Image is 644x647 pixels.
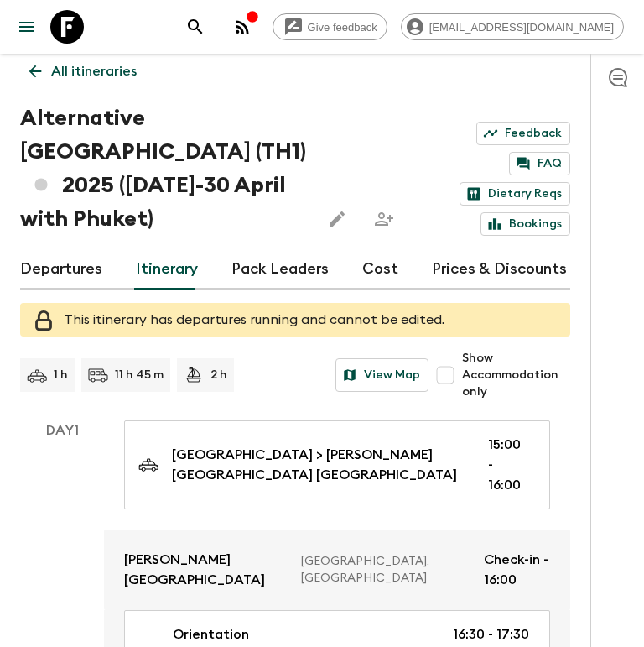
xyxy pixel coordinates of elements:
[273,13,387,40] a: Give feedback
[460,182,570,206] a: Dietary Reqs
[10,10,44,44] button: menu
[20,55,146,88] a: All itineraries
[20,102,307,236] h1: Alternative [GEOGRAPHIC_DATA] (TH1) 2025 ([DATE]-30 April with Phuket)
[462,350,570,400] span: Show Accommodation only
[20,249,102,290] a: Departures
[476,122,570,145] a: Feedback
[173,624,249,644] p: Orientation
[509,152,570,175] a: FAQ
[299,21,387,34] span: Give feedback
[51,61,137,81] p: All itineraries
[484,550,550,590] p: Check-in - 16:00
[335,358,428,392] button: View Map
[480,212,570,236] a: Bookings
[104,530,570,610] a: [PERSON_NAME][GEOGRAPHIC_DATA][GEOGRAPHIC_DATA], [GEOGRAPHIC_DATA]Check-in - 16:00
[64,313,444,326] span: This itinerary has departures running and cannot be edited.
[115,367,164,384] p: 11 h 45 m
[172,445,461,485] p: [GEOGRAPHIC_DATA] > [PERSON_NAME] [GEOGRAPHIC_DATA] [GEOGRAPHIC_DATA]
[362,249,398,290] a: Cost
[453,624,529,644] p: 16:30 - 17:30
[231,249,329,290] a: Pack Leaders
[136,249,198,290] a: Itinerary
[54,367,68,384] p: 1 h
[420,21,623,34] span: [EMAIL_ADDRESS][DOMAIN_NAME]
[20,420,104,441] p: Day 1
[432,249,567,290] a: Prices & Discounts
[124,420,550,509] a: [GEOGRAPHIC_DATA] > [PERSON_NAME] [GEOGRAPHIC_DATA] [GEOGRAPHIC_DATA]15:00 - 16:00
[367,202,401,236] span: Share this itinerary
[179,10,212,44] button: search adventures
[210,367,227,384] p: 2 h
[124,550,288,590] p: [PERSON_NAME][GEOGRAPHIC_DATA]
[488,435,529,495] p: 15:00 - 16:00
[320,202,354,236] button: Edit this itinerary
[301,553,470,587] p: [GEOGRAPHIC_DATA], [GEOGRAPHIC_DATA]
[401,13,624,40] div: [EMAIL_ADDRESS][DOMAIN_NAME]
